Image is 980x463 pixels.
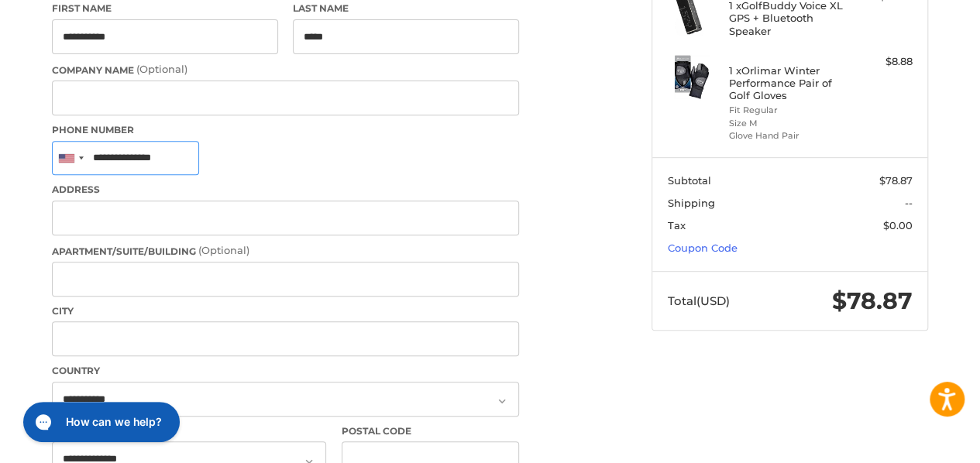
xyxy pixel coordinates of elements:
span: $0.00 [883,219,913,231]
iframe: Gorgias live chat messenger [15,396,184,448]
span: -- [905,197,913,209]
small: (Optional) [136,63,187,75]
label: City [52,304,519,318]
label: Last Name [293,2,519,15]
span: Subtotal [668,174,711,187]
label: First Name [52,2,278,15]
li: Glove Hand Pair [729,129,848,142]
li: Fit Regular [729,104,848,117]
div: $8.88 [851,54,913,70]
h4: 1 x Orlimar Winter Performance Pair of Golf Gloves [729,64,848,102]
div: United States: +1 [53,142,88,175]
label: Country [52,364,519,378]
a: Coupon Code [668,242,738,254]
label: Phone Number [52,123,519,137]
li: Size M [729,117,848,130]
label: Apartment/Suite/Building [52,243,519,259]
span: Total (USD) [668,293,730,308]
label: State/Province [52,424,326,438]
span: Tax [668,219,686,231]
label: Address [52,183,519,197]
span: $78.87 [832,286,913,315]
span: $78.87 [879,174,913,187]
label: Postal Code [342,424,520,438]
span: Shipping [668,197,715,209]
small: (Optional) [198,244,249,256]
label: Company Name [52,62,519,77]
